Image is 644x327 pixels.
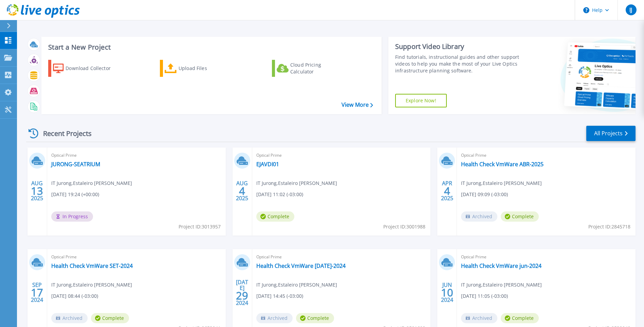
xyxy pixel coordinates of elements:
span: 29 [236,293,248,298]
div: Recent Projects [26,125,101,142]
span: 4 [239,188,245,194]
a: View More [342,102,373,108]
span: 4 [444,188,450,194]
span: Project ID: 2845718 [588,223,630,230]
div: SEP 2024 [31,280,43,305]
span: Project ID: 3001988 [383,223,425,230]
a: Cloud Pricing Calculator [272,60,348,77]
div: Find tutorials, instructional guides and other support videos to help you make the most of your L... [395,54,521,74]
span: [DATE] 09:09 (-03:00) [461,191,508,198]
div: Download Collector [66,62,120,75]
span: Archived [256,313,293,323]
div: Upload Files [179,62,233,75]
div: APR 2025 [441,178,454,203]
span: [DATE] 11:02 (-03:00) [256,191,303,198]
span: IT Jurong , Estaleiro [PERSON_NAME] [461,179,542,187]
a: Download Collector [48,60,124,77]
span: Complete [296,313,334,323]
span: Archived [51,313,88,323]
span: IT Jurong , Estaleiro [PERSON_NAME] [51,179,132,187]
span: [DATE] 11:05 (-03:00) [461,292,508,300]
span: Optical Prime [51,253,222,261]
span: Optical Prime [461,152,631,159]
span: IT Jurong , Estaleiro [PERSON_NAME] [256,281,337,289]
span: Complete [501,313,539,323]
span: Archived [461,211,497,222]
a: Upload Files [160,60,236,77]
span: Project ID: 3013957 [179,223,221,230]
a: All Projects [586,126,636,141]
span: In Progress [51,211,93,222]
span: 17 [31,290,43,295]
a: Health Check VmWare SET-2024 [51,262,133,269]
span: Archived [461,313,497,323]
div: [DATE] 2024 [236,280,249,305]
span: 13 [31,188,43,194]
span: IJ [629,7,632,13]
div: JUN 2024 [441,280,454,305]
span: 10 [441,290,453,295]
span: IT Jurong , Estaleiro [PERSON_NAME] [256,179,337,187]
span: [DATE] 08:44 (-03:00) [51,292,98,300]
span: Optical Prime [51,152,222,159]
span: Optical Prime [256,253,427,261]
a: EJAVDI01 [256,161,279,168]
span: [DATE] 19:24 (+00:00) [51,191,99,198]
a: Health Check VmWare [DATE]-2024 [256,262,346,269]
a: JURONG-SEATRIUM [51,161,100,168]
span: [DATE] 14:45 (-03:00) [256,292,303,300]
div: AUG 2025 [236,178,249,203]
div: Cloud Pricing Calculator [290,62,345,75]
a: Health Check VmWare jun-2024 [461,262,541,269]
div: AUG 2025 [31,178,43,203]
span: Complete [501,211,539,222]
span: IT Jurong , Estaleiro [PERSON_NAME] [51,281,132,289]
span: Complete [91,313,129,323]
div: Support Video Library [395,42,521,51]
span: Optical Prime [256,152,427,159]
span: IT Jurong , Estaleiro [PERSON_NAME] [461,281,542,289]
h3: Start a New Project [48,44,373,51]
a: Explore Now! [395,94,447,107]
a: Health Check VmWare ABR-2025 [461,161,544,168]
span: Optical Prime [461,253,631,261]
span: Complete [256,211,294,222]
